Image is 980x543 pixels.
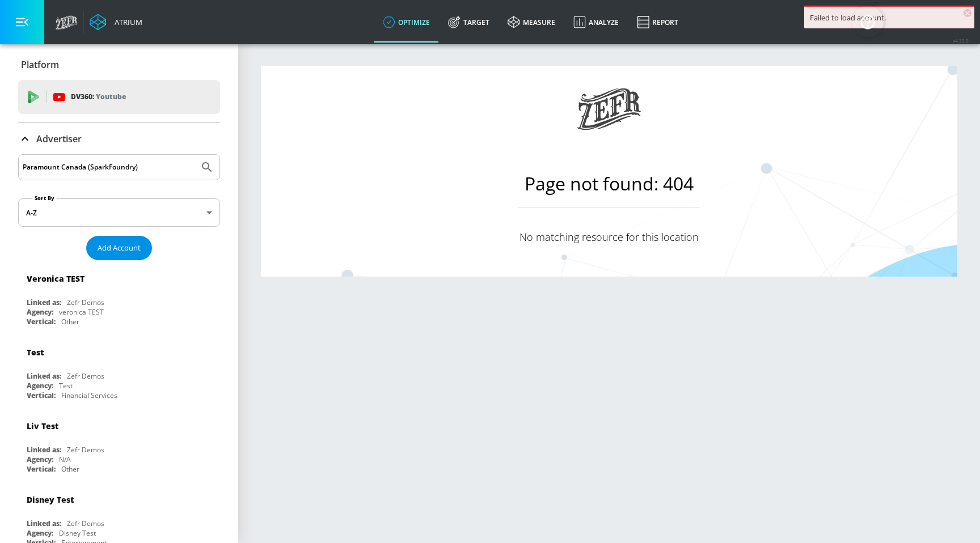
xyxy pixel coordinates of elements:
[59,455,71,464] div: N/A
[499,2,564,43] a: measure
[18,265,220,329] div: Veronica TESTLinked as:Zefr DemosAgency:veronica TESTVertical:Other
[59,307,104,317] div: veronica TEST
[96,91,126,103] p: Youtube
[27,494,74,505] div: Disney Test
[195,155,219,180] button: Submit Search
[98,241,141,254] span: Add Account
[374,2,439,43] a: optimize
[439,2,499,43] a: Target
[18,338,220,403] div: TestLinked as:Zefr DemosAgency:TestVertical:Financial Services
[61,464,79,474] div: Other
[27,445,61,455] div: Linked as:
[27,307,53,317] div: Agency:
[27,347,44,358] div: Test
[27,391,56,400] div: Vertical:
[18,412,220,477] div: Liv TestLinked as:Zefr DemosAgency:N/AVertical:Other
[27,317,56,326] div: Vertical:
[67,371,104,381] div: Zefr Demos
[27,381,53,391] div: Agency:
[61,391,117,400] div: Financial Services
[36,133,82,145] p: Advertiser
[27,421,58,431] div: Liv Test
[86,236,152,260] button: Add Account
[18,49,220,80] div: Platform
[852,6,884,37] button: Open Resource Center
[110,17,142,27] div: Atrium
[67,298,104,307] div: Zefr Demos
[27,455,53,464] div: Agency:
[27,298,61,307] div: Linked as:
[67,519,104,528] div: Zefr Demos
[59,528,96,538] div: Disney Test
[23,160,195,175] input: Search by name
[71,91,126,103] p: DV360:
[27,273,85,284] div: Veronica TEST
[518,171,700,207] h1: Page not found: 404
[518,230,700,244] p: No matching resource for this location
[564,2,628,43] a: Analyze
[27,528,53,538] div: Agency:
[18,123,220,155] div: Advertiser
[18,80,220,114] div: DV360: Youtube
[61,317,79,326] div: Other
[90,14,142,31] a: Atrium
[27,464,56,474] div: Vertical:
[21,58,59,71] p: Platform
[810,12,969,23] div: Failed to load account.
[964,9,971,17] span: ×
[32,194,57,202] label: Sort By
[953,37,969,44] span: v 4.32.0
[27,371,61,381] div: Linked as:
[18,198,220,227] div: A-Z
[27,519,61,528] div: Linked as:
[67,445,104,455] div: Zefr Demos
[59,381,73,391] div: Test
[628,2,687,43] a: Report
